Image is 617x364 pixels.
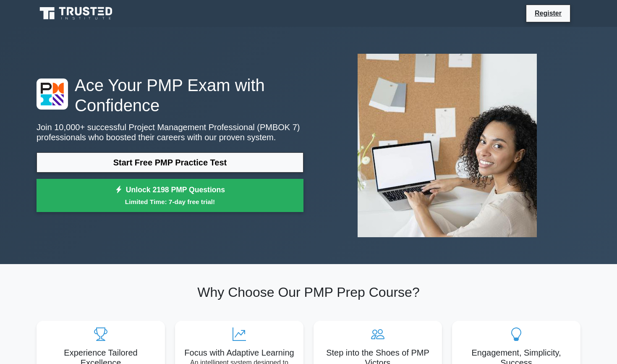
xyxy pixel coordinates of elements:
[37,284,580,300] h2: Why Choose Our PMP Prep Course?
[37,122,303,142] p: Join 10,000+ successful Project Management Professional (PMBOK 7) professionals who boosted their...
[37,75,303,115] h1: Ace Your PMP Exam with Confidence
[530,8,567,18] a: Register
[37,152,303,173] a: Start Free PMP Practice Test
[47,197,293,207] small: Limited Time: 7-day free trial!
[37,179,303,212] a: Unlock 2198 PMP QuestionsLimited Time: 7-day free trial!
[182,348,297,358] h5: Focus with Adaptive Learning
